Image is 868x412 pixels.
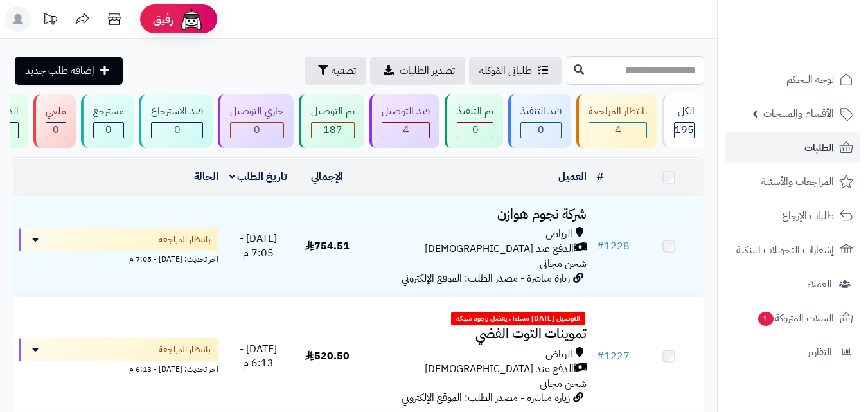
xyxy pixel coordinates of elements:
[782,207,834,225] span: طلبات الإرجاع
[615,122,621,138] span: 4
[367,207,587,222] h3: شركة نجوم هوازن
[159,233,211,246] span: بانتظار المراجعة
[229,169,288,184] a: تاريخ الطلب
[296,94,367,148] a: تم التوصيل 187
[558,169,587,184] a: العميل
[194,169,218,184] a: الحالة
[469,57,562,85] a: طلباتي المُوكلة
[400,63,455,78] span: تصدير الطلبات
[53,122,59,138] span: 0
[725,132,860,163] a: الطلبات
[540,376,587,391] span: شحن مجاني
[153,12,173,27] span: رفيق
[46,123,66,138] div: 0
[506,94,574,148] a: قيد التنفيذ 0
[46,104,66,119] div: ملغي
[521,123,561,138] div: 0
[597,238,630,254] a: #1228
[725,201,860,231] a: طلبات الإرجاع
[451,312,585,326] span: التوصيل [DATE] مساءا . يفضل وجود شبكه
[597,348,604,364] span: #
[781,29,856,56] img: logo-2.png
[174,122,181,138] span: 0
[725,303,860,334] a: السلات المتروكة1
[804,139,834,157] span: الطلبات
[382,104,430,119] div: قيد التوصيل
[215,94,296,148] a: جاري التوصيل 0
[808,343,832,361] span: التقارير
[105,122,112,138] span: 0
[159,343,211,356] span: بانتظار المراجعة
[725,337,860,368] a: التقارير
[254,122,260,138] span: 0
[94,123,123,138] div: 0
[725,235,860,265] a: إشعارات التحويلات البنكية
[332,63,356,78] span: تصفية
[725,166,860,197] a: المراجعات والأسئلة
[367,327,587,341] h3: تموينات التوت الفضي
[520,104,562,119] div: قيد التنفيذ
[736,241,834,259] span: إشعارات التحويلات البنكية
[305,238,350,254] span: 754.51
[367,94,442,148] a: قيد التوصيل 4
[761,173,834,191] span: المراجعات والأسئلة
[323,122,342,138] span: 187
[136,94,215,148] a: قيد الاسترجاع 0
[479,63,532,78] span: طلباتي المُوكلة
[19,251,218,265] div: اخر تحديث: [DATE] - 7:05 م
[457,123,493,138] div: 0
[370,57,465,85] a: تصدير الطلبات
[763,105,834,123] span: الأقسام والمنتجات
[659,94,707,148] a: الكل195
[545,347,572,362] span: الرياض
[442,94,506,148] a: تم التنفيذ 0
[538,122,544,138] span: 0
[382,123,429,138] div: 4
[240,231,277,261] span: [DATE] - 7:05 م
[725,64,860,95] a: لوحة التحكم
[78,94,136,148] a: مسترجع 0
[425,242,574,256] span: الدفع عند [DEMOGRAPHIC_DATA]
[725,269,860,300] a: العملاء
[152,123,202,138] div: 0
[597,348,630,364] a: #1227
[675,122,694,138] span: 195
[34,6,66,35] a: تحديثات المنصة
[545,227,572,242] span: الرياض
[472,122,479,138] span: 0
[574,94,659,148] a: بانتظار المراجعة 4
[230,104,284,119] div: جاري التوصيل
[231,123,283,138] div: 0
[15,57,123,85] a: إضافة طلب جديد
[305,348,350,364] span: 520.50
[425,362,574,377] span: الدفع عند [DEMOGRAPHIC_DATA]
[457,104,493,119] div: تم التنفيذ
[240,341,277,372] span: [DATE] - 6:13 م
[31,94,78,148] a: ملغي 0
[589,123,646,138] div: 4
[540,256,587,271] span: شحن مجاني
[311,169,343,184] a: الإجمالي
[19,361,218,375] div: اخر تحديث: [DATE] - 6:13 م
[807,275,832,293] span: العملاء
[179,6,204,32] img: ai-face.png
[786,71,834,89] span: لوحة التحكم
[402,271,570,286] span: زيارة مباشرة - مصدر الطلب: الموقع الإلكتروني
[311,104,355,119] div: تم التوصيل
[151,104,203,119] div: قيد الاسترجاع
[757,309,834,327] span: السلات المتروكة
[403,122,409,138] span: 4
[589,104,647,119] div: بانتظار المراجعة
[674,104,695,119] div: الكل
[305,57,366,85] button: تصفية
[597,238,604,254] span: #
[25,63,94,78] span: إضافة طلب جديد
[402,390,570,406] span: زيارة مباشرة - مصدر الطلب: الموقع الإلكتروني
[758,312,774,327] span: 1
[93,104,124,119] div: مسترجع
[312,123,354,138] div: 187
[597,169,603,184] a: #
